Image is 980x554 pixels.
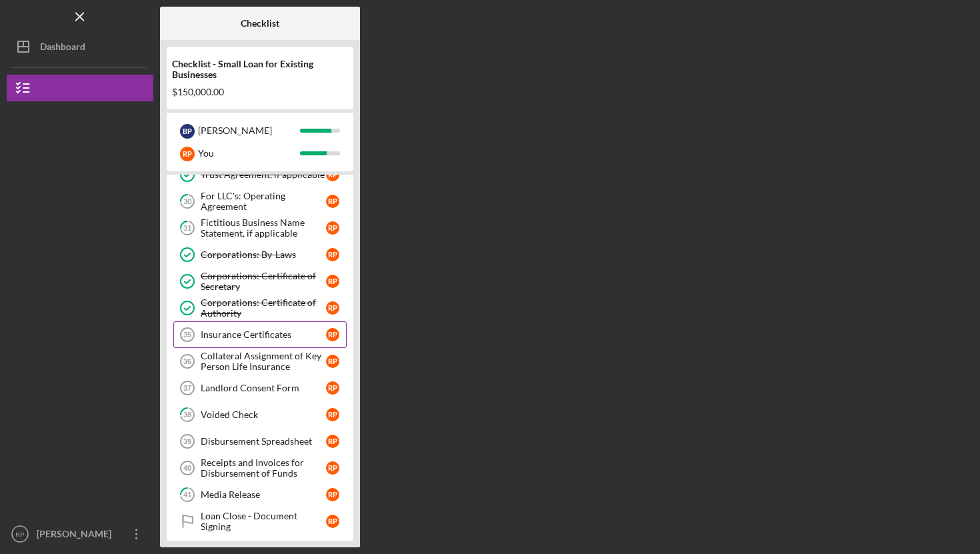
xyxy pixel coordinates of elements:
[183,331,191,339] tspan: 35
[173,375,347,401] a: 37Landlord Consent FormRP
[201,297,326,319] div: Corporations: Certificate of Authority
[183,464,191,472] tspan: 40
[7,521,153,547] button: RP[PERSON_NAME]
[173,268,347,295] a: Corporations: Certificate of SecretaryRP
[40,33,85,63] div: Dashboard
[183,437,191,445] tspan: 39
[173,295,347,321] a: Corporations: Certificate of AuthorityRP
[172,59,348,80] div: Checklist - Small Loan for Existing Businesses
[173,215,347,241] a: 31Fictitious Business Name Statement, if applicableRP
[326,355,339,368] div: R P
[326,435,339,448] div: R P
[180,147,195,161] div: R P
[172,87,348,97] div: $150,000.00
[326,461,339,475] div: R P
[201,511,326,532] div: Loan Close - Document Signing
[173,428,347,455] a: 39Disbursement SpreadsheetRP
[183,384,191,392] tspan: 37
[183,197,192,206] tspan: 30
[201,329,326,340] div: Insurance Certificates
[241,18,279,29] b: Checklist
[326,195,339,208] div: R P
[201,191,326,212] div: For LLC's: Operating Agreement
[33,521,120,551] div: [PERSON_NAME]
[180,124,195,139] div: B P
[173,161,347,188] a: Trust Agreement, if applicableRP
[326,275,339,288] div: R P
[173,401,347,428] a: 38Voided CheckRP
[326,515,339,528] div: R P
[201,249,326,260] div: Corporations: By-Laws
[7,33,153,60] button: Dashboard
[201,169,326,180] div: Trust Agreement, if applicable
[201,271,326,292] div: Corporations: Certificate of Secretary
[173,481,347,508] a: 41Media ReleaseRP
[173,455,347,481] a: 40Receipts and Invoices for Disbursement of FundsRP
[326,408,339,421] div: R P
[183,411,191,419] tspan: 38
[326,328,339,341] div: R P
[326,488,339,501] div: R P
[326,221,339,235] div: R P
[183,357,191,365] tspan: 36
[183,224,191,233] tspan: 31
[201,457,326,479] div: Receipts and Invoices for Disbursement of Funds
[173,241,347,268] a: Corporations: By-LawsRP
[183,491,191,499] tspan: 41
[201,436,326,447] div: Disbursement Spreadsheet
[198,142,300,165] div: You
[201,383,326,393] div: Landlord Consent Form
[173,508,347,535] a: Loan Close - Document SigningRP
[173,321,347,348] a: 35Insurance CertificatesRP
[201,351,326,372] div: Collateral Assignment of Key Person Life Insurance
[201,489,326,500] div: Media Release
[173,188,347,215] a: 30For LLC's: Operating AgreementRP
[326,381,339,395] div: R P
[15,531,24,538] text: RP
[326,248,339,261] div: R P
[201,217,326,239] div: Fictitious Business Name Statement, if applicable
[173,348,347,375] a: 36Collateral Assignment of Key Person Life InsuranceRP
[201,409,326,420] div: Voided Check
[326,168,339,181] div: R P
[198,119,300,142] div: [PERSON_NAME]
[326,301,339,315] div: R P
